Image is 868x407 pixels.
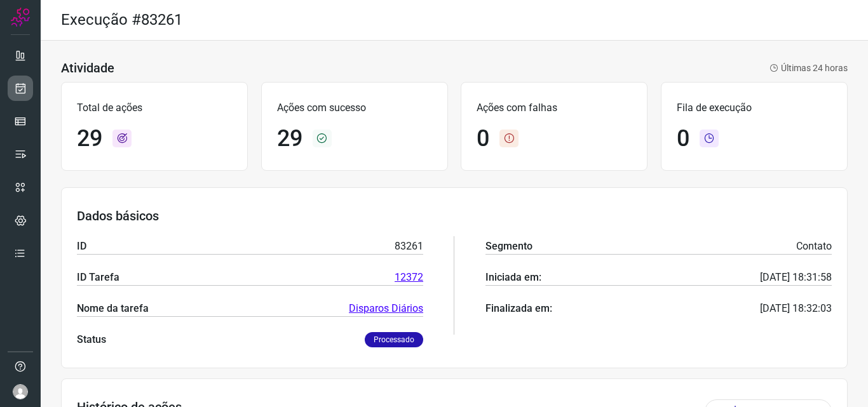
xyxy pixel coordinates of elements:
img: avatar-user-boy.jpg [13,384,28,399]
h1: 0 [677,125,689,152]
p: Contato [796,239,832,254]
a: 12372 [395,270,423,285]
p: Segmento [485,239,532,254]
h3: Dados básicos [77,208,832,224]
p: [DATE] 18:32:03 [760,301,832,316]
p: ID Tarefa [77,270,119,285]
p: Ações com falhas [477,100,632,116]
p: Nome da tarefa [77,301,149,316]
h1: 0 [477,125,489,152]
p: [DATE] 18:31:58 [760,270,832,285]
p: Fila de execução [677,100,832,116]
p: Status [77,332,106,347]
p: Iniciada em: [485,270,541,285]
img: Logo [11,8,30,27]
h1: 29 [77,125,102,152]
h3: Atividade [61,60,114,76]
p: ID [77,239,86,254]
p: Últimas 24 horas [770,62,848,75]
h2: Execução #83261 [61,11,182,29]
a: Disparos Diários [349,301,423,316]
h1: 29 [277,125,302,152]
p: Finalizada em: [485,301,552,316]
p: 83261 [395,239,423,254]
p: Processado [365,332,423,347]
p: Ações com sucesso [277,100,432,116]
p: Total de ações [77,100,232,116]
